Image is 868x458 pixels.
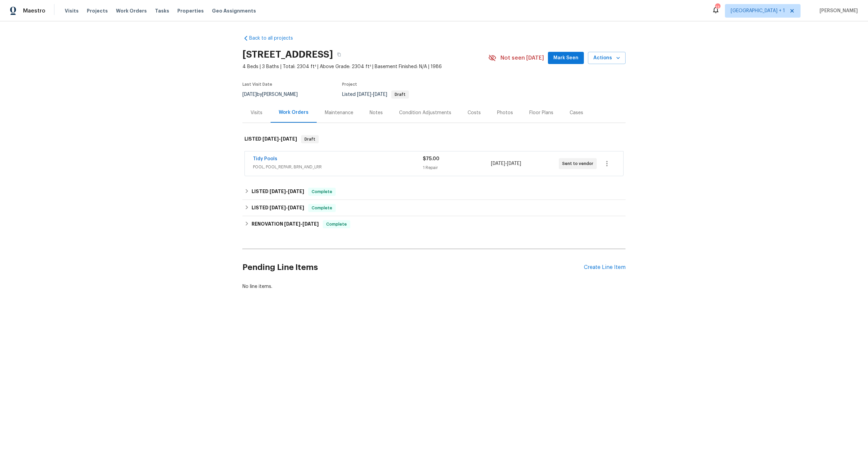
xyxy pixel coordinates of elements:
span: 4 Beds | 3 Baths | Total: 2304 ft² | Above Grade: 2304 ft² | Basement Finished: N/A | 1986 [242,63,488,70]
div: Photos [497,109,513,116]
span: Work Orders [116,7,147,14]
span: Complete [309,205,335,211]
h2: Pending Line Items [242,252,584,283]
div: RENOVATION [DATE]-[DATE]Complete [242,216,626,232]
div: by [PERSON_NAME] [242,90,306,99]
span: [DATE] [262,137,279,141]
span: Projects [87,7,108,14]
h6: LISTED [252,188,304,196]
div: Work Orders [279,109,309,116]
span: - [262,137,297,141]
span: Listed [342,92,409,97]
span: - [270,189,304,194]
h2: [STREET_ADDRESS] [242,51,333,58]
button: Mark Seen [548,52,584,64]
div: Cases [570,109,583,116]
span: - [357,92,387,97]
div: Create Line Item [584,264,626,271]
span: [DATE] [491,161,505,166]
span: [DATE] [281,137,297,141]
button: Actions [588,52,626,64]
div: Notes [370,109,383,116]
div: LISTED [DATE]-[DATE]Complete [242,184,626,200]
span: Tasks [155,8,169,13]
h6: RENOVATION [252,220,319,228]
span: POOL, POOL_REPAIR, BRN_AND_LRR [253,164,423,170]
button: Copy Address [333,48,345,61]
span: [DATE] [507,161,521,166]
span: Actions [593,54,620,62]
div: Condition Adjustments [399,109,451,116]
div: Floor Plans [529,109,553,116]
span: [DATE] [242,92,257,97]
div: Visits [251,109,262,116]
span: Properties [177,7,204,14]
span: - [491,160,521,167]
span: [PERSON_NAME] [817,7,858,14]
span: [DATE] [373,92,387,97]
span: Draft [302,136,318,143]
span: Visits [65,7,79,14]
div: Maintenance [325,109,353,116]
div: 1 Repair [423,164,491,171]
span: [DATE] [284,222,300,226]
span: Maestro [23,7,45,14]
span: Complete [323,221,350,228]
span: [DATE] [288,205,304,210]
h6: LISTED [252,204,304,212]
span: Mark Seen [553,54,578,62]
div: LISTED [DATE]-[DATE]Complete [242,200,626,216]
span: [GEOGRAPHIC_DATA] + 1 [731,7,785,14]
span: Complete [309,188,335,195]
div: No line items. [242,283,626,290]
span: [DATE] [288,189,304,194]
span: [DATE] [302,222,319,226]
span: Draft [392,92,408,97]
span: [DATE] [270,189,286,194]
span: $75.00 [423,157,439,161]
span: - [270,205,304,210]
span: - [284,222,319,226]
span: [DATE] [270,205,286,210]
span: Sent to vendor [562,160,596,167]
span: Geo Assignments [212,7,256,14]
div: 13 [715,4,720,11]
a: Tidy Pools [253,157,277,161]
h6: LISTED [244,135,297,143]
div: Costs [468,109,481,116]
span: Project [342,82,357,86]
div: LISTED [DATE]-[DATE]Draft [242,128,626,150]
span: Not seen [DATE] [500,55,544,61]
a: Back to all projects [242,35,308,42]
span: Last Visit Date [242,82,272,86]
span: [DATE] [357,92,371,97]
